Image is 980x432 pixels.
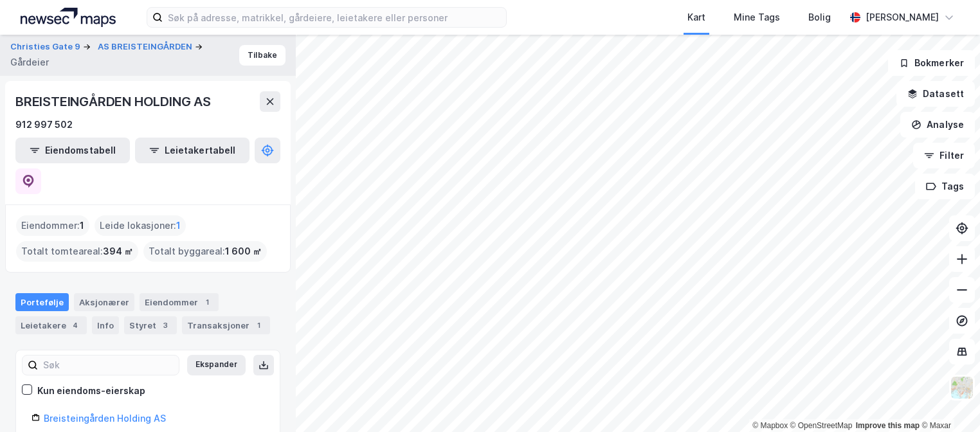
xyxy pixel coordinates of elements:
[790,421,853,430] a: OpenStreetMap
[201,296,213,309] div: 1
[103,244,133,259] span: 394 ㎡
[98,40,195,53] button: AS BREISTEINGÅRDEN
[10,40,83,53] button: Christies Gate 9
[187,355,246,375] button: Ekspander
[239,45,286,66] button: Tilbake
[16,215,89,236] div: Eiendommer :
[176,218,181,233] span: 1
[16,241,138,262] div: Totalt tomteareal :
[159,319,172,332] div: 3
[80,218,84,233] span: 1
[135,138,250,163] button: Leietakertabell
[888,50,975,76] button: Bokmerker
[856,421,920,430] a: Improve this map
[74,293,134,311] div: Aksjonærer
[15,293,69,311] div: Portefølje
[916,370,980,432] iframe: Chat Widget
[38,355,179,375] input: Søk
[95,215,186,236] div: Leide lokasjoner :
[687,10,705,25] div: Kart
[21,8,116,27] img: logo.a4113a55bc3d86da70a041830d287a7e.svg
[44,413,166,424] a: Breisteingården Holding AS
[866,10,939,25] div: [PERSON_NAME]
[15,138,130,163] button: Eiendomstabell
[15,316,87,334] div: Leietakere
[252,319,265,332] div: 1
[913,143,975,168] button: Filter
[15,91,213,112] div: BREISTEINGÅRDEN HOLDING AS
[92,316,119,334] div: Info
[140,293,219,311] div: Eiendommer
[808,10,831,25] div: Bolig
[896,81,975,107] button: Datasett
[182,316,270,334] div: Transaksjoner
[916,370,980,432] div: Kontrollprogram for chat
[900,112,975,138] button: Analyse
[752,421,788,430] a: Mapbox
[37,383,145,399] div: Kun eiendoms-eierskap
[163,8,506,27] input: Søk på adresse, matrikkel, gårdeiere, leietakere eller personer
[225,244,262,259] span: 1 600 ㎡
[124,316,177,334] div: Styret
[10,55,49,70] div: Gårdeier
[915,174,975,199] button: Tags
[69,319,82,332] div: 4
[143,241,267,262] div: Totalt byggareal :
[734,10,780,25] div: Mine Tags
[15,117,73,132] div: 912 997 502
